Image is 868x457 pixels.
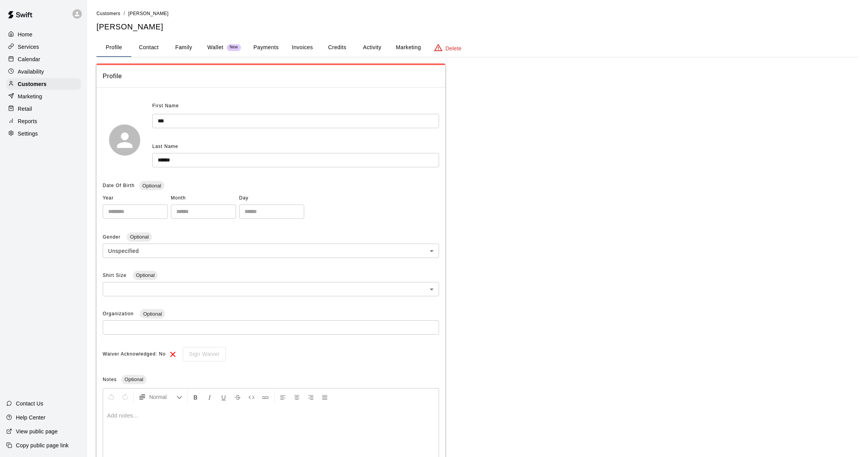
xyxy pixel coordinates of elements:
[6,53,81,65] a: Calendar
[96,38,859,57] div: basic tabs example
[6,115,81,127] a: Reports
[103,273,128,278] span: Shirt Size
[6,91,81,102] a: Marketing
[320,38,355,57] button: Credits
[96,9,859,18] nav: breadcrumb
[16,414,45,421] p: Help Center
[217,390,230,404] button: Format Underline
[135,390,186,404] button: Formatting Options
[103,348,166,361] span: Waiver Acknowledged: No
[16,400,43,407] p: Contact Us
[96,38,131,57] button: Profile
[18,117,37,125] p: Reports
[103,311,135,316] span: Organization
[6,66,81,77] a: Availability
[231,390,244,404] button: Format Strikethrough
[128,11,169,16] span: [PERSON_NAME]
[189,390,202,404] button: Format Bold
[304,390,317,404] button: Right Align
[6,103,81,115] a: Retail
[227,45,241,50] span: New
[152,144,178,149] span: Last Name
[446,45,462,52] p: Delete
[6,128,81,139] a: Settings
[18,130,38,137] p: Settings
[6,78,81,90] a: Customers
[6,41,81,53] a: Services
[355,38,389,57] button: Activity
[131,38,166,57] button: Contact
[203,390,216,404] button: Format Italics
[103,234,122,240] span: Gender
[18,80,46,88] p: Customers
[276,390,289,404] button: Left Align
[18,43,39,51] p: Services
[259,390,272,404] button: Insert Link
[247,38,285,57] button: Payments
[96,11,121,16] span: Customers
[18,31,33,38] p: Home
[18,93,42,100] p: Marketing
[290,390,303,404] button: Center Align
[239,192,304,204] span: Day
[103,183,134,188] span: Date Of Birth
[152,100,179,112] span: First Name
[16,428,58,435] p: View public page
[18,68,44,76] p: Availability
[105,390,118,404] button: Undo
[149,393,176,401] span: Normal
[207,43,224,52] p: Wallet
[140,311,165,317] span: Optional
[103,71,439,81] span: Profile
[18,105,32,113] p: Retail
[103,192,168,204] span: Year
[127,234,152,240] span: Optional
[96,22,859,32] h5: [PERSON_NAME]
[6,29,81,40] a: Home
[245,390,258,404] button: Insert Code
[119,390,132,404] button: Redo
[318,390,331,404] button: Justify Align
[139,183,164,189] span: Optional
[133,272,158,278] span: Optional
[171,192,236,204] span: Month
[121,376,146,382] span: Optional
[177,347,226,361] div: To sign waivers in admin, this feature must be enabled in general settings
[103,377,117,382] span: Notes
[389,38,427,57] button: Marketing
[16,442,69,449] p: Copy public page link
[124,9,125,17] li: /
[166,38,201,57] button: Family
[96,10,121,16] a: Customers
[285,38,320,57] button: Invoices
[103,244,439,258] div: Unspecified
[18,55,40,63] p: Calendar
